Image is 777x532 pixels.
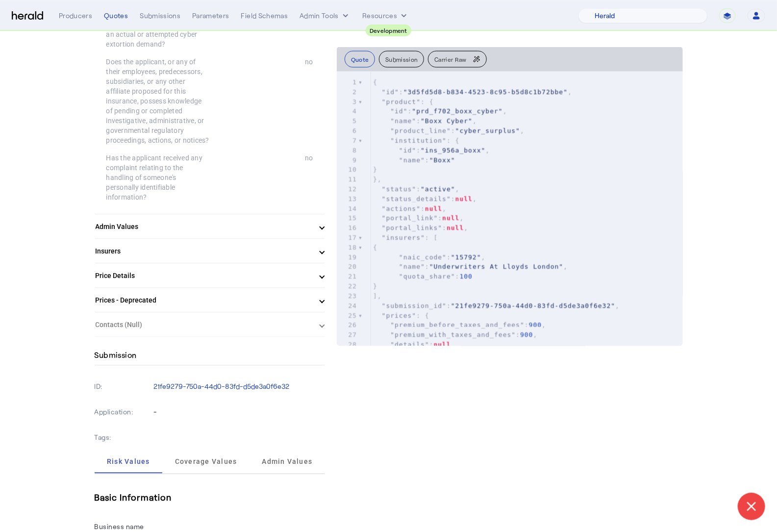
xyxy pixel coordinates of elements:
div: 22 [337,281,358,291]
span: : , [373,107,507,115]
div: 8 [337,146,358,155]
div: Development [366,25,411,36]
div: Quotes [104,11,128,21]
div: 17 [337,233,358,243]
span: : , [373,195,477,203]
div: 14 [337,204,358,214]
span: : , [373,263,568,270]
span: : , [373,205,447,212]
span: : [373,341,451,348]
span: "Boxx Cyber" [421,117,473,125]
div: Producers [59,11,92,21]
span: : [ [373,234,438,241]
div: 23 [337,291,358,301]
span: "naic_code" [399,253,447,261]
mat-panel-title: Prices - Deprecated [96,295,312,305]
div: 11 [337,175,358,184]
span: : , [373,185,460,193]
div: 5 [337,116,358,126]
span: "premium_with_taxes_and_fees" [390,331,516,338]
span: "submission_id" [382,302,447,309]
div: 10 [337,165,358,175]
p: Tags: [95,431,152,444]
span: Coverage Values [175,458,237,465]
span: "actions" [382,205,421,212]
span: "id" [382,88,399,96]
p: 21fe9279-750a-44d0-83fd-d5de3a0f6e32 [153,381,325,391]
div: Field Schemas [241,11,288,21]
span: "ins_956a_boxx" [421,147,485,154]
span: } [373,166,377,173]
div: 20 [337,262,358,272]
span: : , [373,331,538,338]
span: "status_details" [382,195,451,203]
h4: Submission [95,349,137,361]
h5: Basic Information [95,490,325,505]
div: Has the applicant experienced an actual or attempted cyber extortion demand? [106,20,210,49]
span: "product" [382,98,421,105]
div: 6 [337,126,358,136]
div: no [210,57,313,145]
span: "institution" [390,137,447,144]
span: null [442,214,459,222]
mat-expansion-panel-header: Insurers [95,239,325,263]
span: "portal_links" [382,224,443,231]
p: ID: [95,380,152,393]
p: Application: [95,405,152,419]
mat-expansion-panel-header: Prices - Deprecated [95,288,325,312]
span: null [434,341,451,348]
span: : { [373,312,429,319]
button: internal dropdown menu [300,11,351,21]
div: Parameters [192,11,229,21]
span: : , [373,147,490,154]
span: "21fe9279-750a-44d0-83fd-d5de3a0f6e32" [451,302,615,309]
div: 15 [337,213,358,223]
span: "insurers" [382,234,425,241]
span: } [373,282,377,290]
span: "details" [390,341,429,348]
span: : , [373,224,468,231]
div: 1 [337,77,358,87]
span: : , [373,88,572,96]
div: 9 [337,155,358,165]
div: 21 [337,272,358,281]
div: 26 [337,320,358,330]
div: Does the applicant, or any of their employees, predecessors, subsidiaries, or any other affiliate... [106,57,210,145]
span: : , [373,127,525,134]
span: : [373,156,455,164]
mat-panel-title: Admin Values [96,222,312,232]
span: 100 [459,273,472,280]
span: Admin Values [262,458,312,465]
span: "name" [399,156,425,164]
span: "premium_before_taxes_and_fees" [390,321,525,329]
span: "prd_f702_boxx_cyber" [412,107,502,115]
span: : { [373,137,460,144]
div: 19 [337,253,358,262]
mat-expansion-panel-header: Price Details [95,264,325,287]
div: 12 [337,184,358,194]
span: 900 [520,331,533,338]
div: 2 [337,87,358,97]
span: "quota_share" [399,273,455,280]
span: : , [373,214,464,222]
span: { [373,244,377,251]
span: "name" [399,263,425,270]
span: }, [373,176,382,183]
herald-code-block: quote [337,72,683,346]
div: 16 [337,223,358,233]
span: Carrier Raw [434,56,466,62]
span: "status" [382,185,417,193]
span: "id" [390,107,407,115]
div: 13 [337,194,358,204]
span: { [373,78,377,86]
span: "active" [421,185,455,193]
span: 900 [529,321,542,329]
div: 27 [337,330,358,340]
span: "3d5fd5d8-b834-4523-8c95-b5d8c1b72bbe" [403,88,568,96]
button: Submission [379,51,424,68]
mat-expansion-panel-header: Admin Values [95,215,325,238]
span: "Underwriters At Lloyds London" [429,263,564,270]
span: "Boxx" [429,156,455,164]
button: Resources dropdown menu [362,11,409,21]
div: Has the applicant received any complaint relating to the handling of someone's personally identif... [106,153,210,202]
